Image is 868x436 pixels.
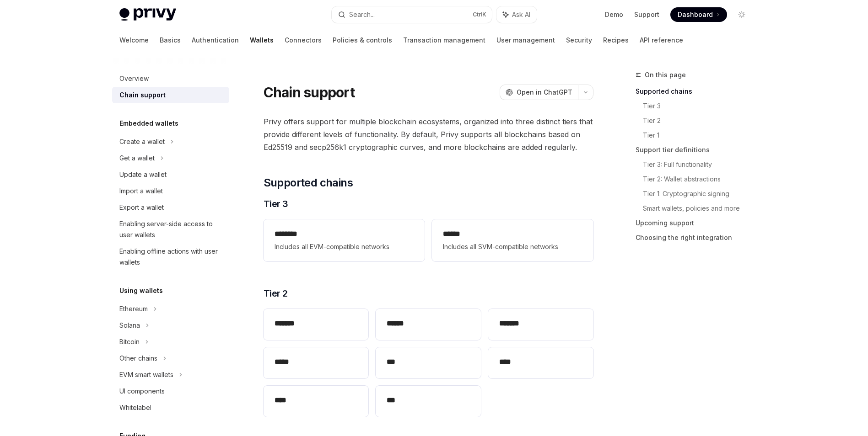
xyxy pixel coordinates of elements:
[119,90,166,101] div: Chain support
[112,243,229,271] a: Enabling offline actions with user wallets
[119,285,163,296] h5: Using wallets
[119,386,165,397] div: UI components
[119,153,155,164] div: Get a wallet
[119,202,164,213] div: Export a wallet
[285,29,322,51] a: Connectors
[119,8,176,21] img: light logo
[603,29,629,51] a: Recipes
[119,186,163,197] div: Import a wallet
[636,84,756,99] a: Supported chains
[640,29,683,51] a: API reference
[512,10,530,19] span: Ask AI
[264,84,355,101] h1: Chain support
[119,369,173,380] div: EVM smart wallets
[496,29,555,51] a: User management
[119,303,148,314] div: Ethereum
[670,7,727,22] a: Dashboard
[636,143,756,157] a: Support tier definitions
[160,29,181,51] a: Basics
[112,383,229,399] a: UI components
[112,399,229,416] a: Whitelabel
[566,29,592,51] a: Security
[734,7,749,22] button: Toggle dark mode
[264,175,353,190] span: Supported chains
[496,6,537,23] button: Ask AI
[119,29,149,51] a: Welcome
[250,29,274,51] a: Wallets
[517,88,572,97] span: Open in ChatGPT
[264,115,593,154] span: Privy offers support for multiple blockchain ecosystems, organized into three distinct tiers that...
[119,136,165,147] div: Create a wallet
[275,241,414,252] span: Includes all EVM-compatible networks
[645,69,686,80] span: On this page
[112,199,229,216] a: Export a wallet
[192,29,239,51] a: Authentication
[119,336,140,347] div: Bitcoin
[636,230,756,245] a: Choosing the right integration
[678,10,713,19] span: Dashboard
[643,113,756,128] a: Tier 2
[473,11,486,18] span: Ctrl K
[634,10,659,19] a: Support
[112,166,229,183] a: Update a wallet
[643,128,756,143] a: Tier 1
[119,353,157,364] div: Other chains
[119,73,149,84] div: Overview
[333,29,392,51] a: Policies & controls
[119,218,224,240] div: Enabling server-side access to user wallets
[605,10,623,19] a: Demo
[443,241,582,252] span: Includes all SVM-compatible networks
[432,219,593,261] a: **** *Includes all SVM-compatible networks
[643,157,756,172] a: Tier 3: Full functionality
[112,87,229,103] a: Chain support
[112,183,229,199] a: Import a wallet
[643,99,756,113] a: Tier 3
[112,70,229,87] a: Overview
[119,169,167,180] div: Update a wallet
[332,6,492,23] button: Search...CtrlK
[349,9,375,20] div: Search...
[119,246,224,268] div: Enabling offline actions with user wallets
[643,172,756,186] a: Tier 2: Wallet abstractions
[643,186,756,201] a: Tier 1: Cryptographic signing
[264,219,425,261] a: **** ***Includes all EVM-compatible networks
[119,402,151,413] div: Whitelabel
[112,216,229,243] a: Enabling server-side access to user wallets
[264,197,288,210] span: Tier 3
[119,320,140,331] div: Solana
[500,85,578,100] button: Open in ChatGPT
[403,29,485,51] a: Transaction management
[119,118,178,129] h5: Embedded wallets
[636,216,756,230] a: Upcoming support
[264,287,288,300] span: Tier 2
[643,201,756,216] a: Smart wallets, policies and more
